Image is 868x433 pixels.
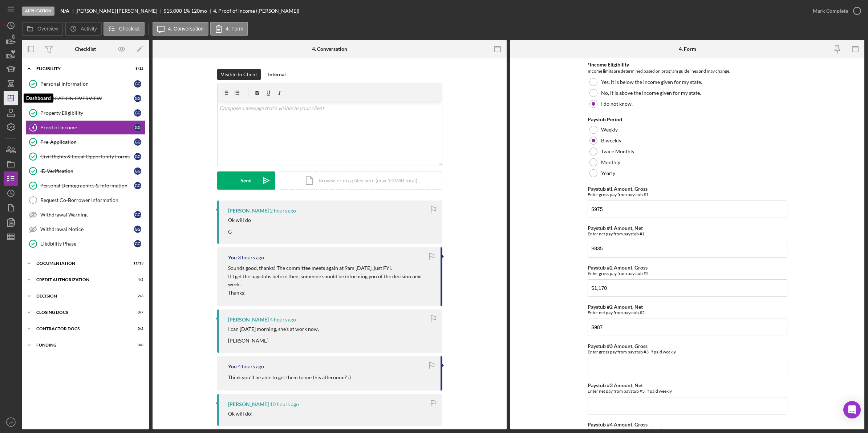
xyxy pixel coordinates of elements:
[65,22,101,36] button: Activity
[40,168,134,174] div: ID Verification
[25,236,145,251] a: Eligibility PhaseGG
[221,69,257,80] div: Visible to Client
[228,326,319,344] div: I can [DATE] morning, she’s at work now, [PERSON_NAME]
[134,95,141,102] div: G G
[270,401,299,407] time: 2025-10-09 11:33
[601,170,615,176] label: Yearly
[76,8,163,14] div: [PERSON_NAME] [PERSON_NAME]
[601,159,620,165] label: Monthly
[25,193,145,207] a: Request Co-Borrower Information
[40,110,134,116] div: Property Eligibility
[60,8,69,14] b: N/A
[226,26,243,32] label: 4. Form
[588,68,787,75] div: Income limits are determined based on program guidelines and may change.
[40,197,145,203] div: Request Co-Borrower Information
[25,178,145,193] a: Personal Demographics & InformationGG
[238,255,264,260] time: 2025-10-09 17:45
[264,69,289,80] button: Internal
[36,343,125,347] div: Funding
[588,388,787,394] div: Enter net pay from paystub #3, if paid weekly
[153,22,208,36] button: 4. Conversation
[36,278,125,282] div: CREDIT AUTHORIZATION
[168,26,204,32] label: 4. Conversation
[210,22,248,36] button: 4. Form
[36,294,125,298] div: Decision
[588,421,648,428] label: Paystub #4 Amount, Gross
[134,182,141,189] div: G G
[40,183,134,189] div: Personal Demographics & Information
[228,208,269,214] div: [PERSON_NAME]
[588,304,643,310] label: Paystub #2 Amount, Net
[268,69,286,80] div: Internal
[601,90,701,96] label: No, it is above the income given for my state.
[32,125,35,130] tspan: 4
[240,171,252,190] div: Send
[25,135,145,149] a: Pre-ApplicationGG
[601,149,634,154] label: Twice Monthly
[134,211,141,218] div: G G
[228,373,351,381] p: Think you'll be able to get them to me this afternoon? :)
[806,4,864,18] button: Mark Complete
[213,8,299,14] div: 4. Proof of Income ([PERSON_NAME])
[40,241,134,247] div: Eligibility Phase
[25,207,145,222] a: Withdrawal WarningGG
[130,278,143,282] div: 4 / 5
[588,271,787,276] div: Enter gross pay from paystub #2
[588,225,643,231] label: Paystub #1 Amount, Net
[228,289,433,297] p: Thanks!
[183,8,190,14] div: 1 %
[588,428,787,433] div: Enter gross pay from paystub #4, if paid weekly
[8,420,13,424] text: LM
[217,69,261,80] button: Visible to Client
[25,91,145,106] a: APPLICATION OVERVIEWGG
[36,310,125,315] div: CLOSING DOCS
[134,109,141,117] div: G G
[588,343,648,349] label: Paystub #3 Amount, Gross
[130,343,143,347] div: 0 / 8
[228,364,237,369] div: You
[228,272,433,289] p: If I get the paystubs before then, someone should be informing you of the decision next week.
[228,411,253,417] div: Ok will do!
[843,401,861,418] div: Open Intercom Messenger
[36,66,125,71] div: Eligibility
[270,317,296,323] time: 2025-10-09 17:30
[312,46,347,52] div: 4. Conversation
[679,46,696,52] div: 4. Form
[134,138,141,146] div: G G
[4,415,18,429] button: LM
[25,222,145,236] a: Withdrawal NoticeGG
[36,261,125,266] div: Documentation
[238,364,264,369] time: 2025-10-09 17:28
[601,127,618,133] label: Weekly
[134,80,141,88] div: G G
[104,22,145,36] button: Checklist
[25,120,145,135] a: 4Proof of IncomeGG
[25,106,145,120] a: Property EligibilityGG
[601,79,702,85] label: Yes, it is below the income given for my state.
[40,226,134,232] div: Withdrawal Notice
[228,317,269,323] div: [PERSON_NAME]
[134,167,141,175] div: G G
[36,327,125,331] div: Contractor Docs
[588,192,787,197] div: Enter gross pay from paystub #1
[228,217,251,235] div: Ok will do G
[588,264,648,271] label: Paystub #2 Amount, Gross
[40,212,134,218] div: Withdrawal Warning
[25,149,145,164] a: Civil Rights & Equal Opportunity FormsGG
[40,96,134,101] div: APPLICATION OVERVIEW
[130,261,143,266] div: 11 / 13
[40,154,134,159] div: Civil Rights & Equal Opportunity Forms
[134,240,141,247] div: G G
[217,171,275,190] button: Send
[588,117,787,122] div: Paystub Period
[40,139,134,145] div: Pre-Application
[25,77,145,91] a: Personal InformationGG
[40,125,134,130] div: Proof of Income
[130,294,143,298] div: 2 / 6
[270,208,296,214] time: 2025-10-09 19:35
[119,26,140,32] label: Checklist
[130,327,143,331] div: 0 / 2
[588,231,787,236] div: Enter net pay from paystub #1
[588,310,787,315] div: Enter net pay from paystub #2
[75,46,96,52] div: Checklist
